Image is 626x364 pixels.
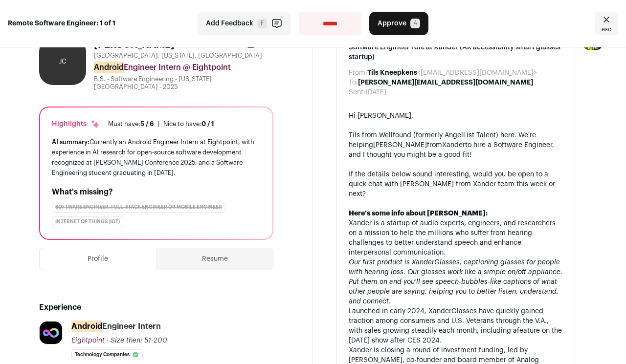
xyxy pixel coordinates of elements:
[369,12,428,35] button: Approve A
[8,19,115,28] strong: Remote Software Engineer: 1 of 1
[257,19,267,28] span: F
[358,79,533,86] b: [PERSON_NAME][EMAIL_ADDRESS][DOMAIN_NAME]
[595,12,618,35] a: Close
[349,43,563,62] span: Software Engineer role at Xander (AR accessibility smart glasses startup)
[52,137,261,178] div: Currently an Android Engineer Intern at Eightpoint, with experience in AI research for open-sourc...
[349,306,563,345] li: Launched in early 2024, XanderGlasses have quickly gained traction among consumers and U.S. Veter...
[410,19,420,28] span: A
[602,25,611,33] span: esc
[373,142,427,149] a: [PERSON_NAME]
[349,111,563,121] div: Hi [PERSON_NAME],
[206,19,253,28] span: Add Feedback
[71,321,161,332] div: Engineer Intern
[365,87,386,97] dd: [DATE]
[94,75,273,91] div: B.S. - Software Engineering - [US_STATE][GEOGRAPHIC_DATA] - 2025
[94,62,273,73] div: Engineer Intern @ Eightpoint
[201,121,214,127] span: 0 / 1
[52,186,261,198] h2: What's missing?
[39,38,86,85] div: JC
[52,216,123,227] div: Internet of Things (IoT)
[349,78,358,87] dt: To:
[349,210,488,217] strong: Here's some info about [PERSON_NAME]:
[140,121,154,127] span: 5 / 6
[71,321,102,332] mark: Android
[349,170,563,199] div: If the details below sound interesting, would you be open to a quick chat with [PERSON_NAME] from...
[349,259,562,305] em: Our first product is XanderGlasses, captioning glasses for people with hearing loss. Our glasses ...
[367,69,417,76] b: Tils Kneepkens
[378,19,406,28] span: Approve
[349,87,365,97] dt: Sent:
[442,142,465,149] a: Xander
[94,52,262,60] span: [GEOGRAPHIC_DATA], [US_STATE], [GEOGRAPHIC_DATA]
[163,120,214,128] div: Nice to have:
[198,12,291,35] button: Add Feedback F
[40,248,156,270] button: Profile
[108,120,214,128] ul: |
[349,218,563,257] li: Xander is a startup of audio experts, engineers, and researchers on a mission to help the million...
[52,139,89,145] span: AI summary:
[71,349,143,360] li: Technology Companies
[349,68,367,78] dt: From:
[349,130,563,160] div: Tils from Wellfound (formerly AngelList Talent) here. We're helping from to hire a Software Engin...
[52,119,100,129] div: Highlights
[108,120,154,128] div: Must have:
[71,337,105,344] span: Eightpoint
[367,68,537,78] dd: <[EMAIL_ADDRESS][DOMAIN_NAME]>
[40,321,62,344] img: 2cb646dab719bdd2c70388da1e2f122a0e1f917cc4d3a9006c485c2253ed2e8b.png
[52,202,225,213] div: Software Engineer, Full-Stack Engineer or Mobile Engineer
[157,248,273,270] button: Resume
[39,301,273,313] h2: Experience
[94,62,124,73] mark: Android
[107,337,167,344] span: · Size then: 51-200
